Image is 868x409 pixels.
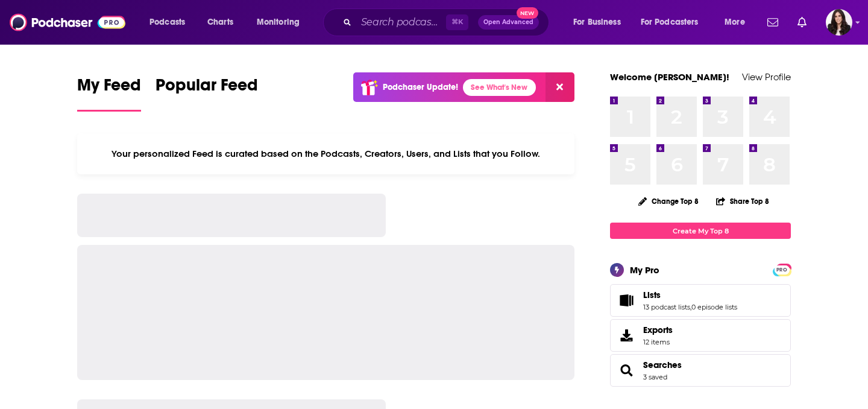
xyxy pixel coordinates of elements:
[610,284,791,317] span: Lists
[614,327,638,344] span: Exports
[478,15,539,30] button: Open AdvancedNew
[716,13,760,32] button: open menu
[517,7,538,19] span: New
[614,292,638,309] a: Lists
[77,75,141,103] span: My Feed
[793,12,811,33] a: Show notifications dropdown
[631,194,706,209] button: Change Top 8
[200,13,241,32] a: Charts
[725,14,745,31] span: More
[149,14,185,31] span: Podcasts
[77,75,141,112] a: My Feed
[643,373,667,381] a: 3 saved
[630,264,659,276] div: My Pro
[643,325,673,335] span: Exports
[643,360,682,370] a: Searches
[248,13,315,32] button: open menu
[715,189,770,213] button: Share Top 8
[763,12,783,33] a: Show notifications dropdown
[775,265,789,274] a: PRO
[207,14,233,31] span: Charts
[610,319,791,352] a: Exports
[483,19,533,25] span: Open Advanced
[257,14,300,31] span: Monitoring
[826,9,852,36] img: User Profile
[77,133,574,174] div: Your personalized Feed is curated based on the Podcasts, Creators, Users, and Lists that you Follow.
[610,223,791,239] a: Create My Top 8
[610,71,729,83] a: Welcome [PERSON_NAME]!
[643,290,661,300] span: Lists
[156,75,258,112] a: Popular Feed
[356,13,446,32] input: Search podcasts, credits, & more...
[690,303,691,311] span: ,
[643,290,737,300] a: Lists
[156,75,258,103] span: Popular Feed
[826,9,852,36] button: Show profile menu
[446,14,468,30] span: ⌘ K
[335,8,561,36] div: Search podcasts, credits, & more...
[641,14,699,31] span: For Podcasters
[383,82,458,92] p: Podchaser Update!
[10,11,125,34] img: Podchaser - Follow, Share and Rate Podcasts
[141,13,201,32] button: open menu
[614,362,638,379] a: Searches
[643,338,673,346] span: 12 items
[633,13,716,32] button: open menu
[775,265,789,274] span: PRO
[565,13,636,32] button: open menu
[643,303,690,311] a: 13 podcast lists
[826,9,852,36] span: Logged in as RebeccaShapiro
[573,14,621,31] span: For Business
[610,354,791,387] span: Searches
[691,303,737,311] a: 0 episode lists
[742,71,791,83] a: View Profile
[463,79,536,96] a: See What's New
